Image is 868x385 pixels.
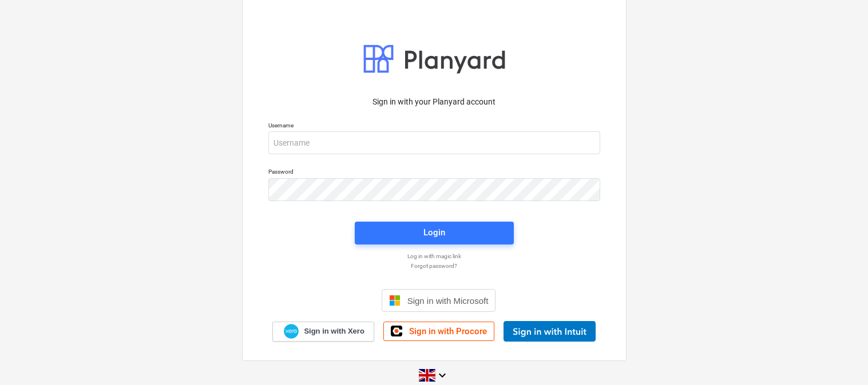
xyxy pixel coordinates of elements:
[383,322,494,341] a: Sign in with Procore
[268,122,600,131] p: Username
[435,368,449,382] i: keyboard_arrow_down
[263,262,606,270] a: Forgot password?
[268,168,600,178] p: Password
[268,131,600,154] input: Username
[304,326,364,336] span: Sign in with Xero
[423,225,445,240] div: Login
[407,296,489,306] span: Sign in with Microsoft
[263,252,606,260] a: Log in with magic link
[268,96,600,108] p: Sign in with your Planyard account
[389,295,401,306] img: Microsoft logo
[272,322,374,342] a: Sign in with Xero
[355,222,514,244] button: Login
[409,326,487,336] span: Sign in with Procore
[284,324,299,339] img: Xero logo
